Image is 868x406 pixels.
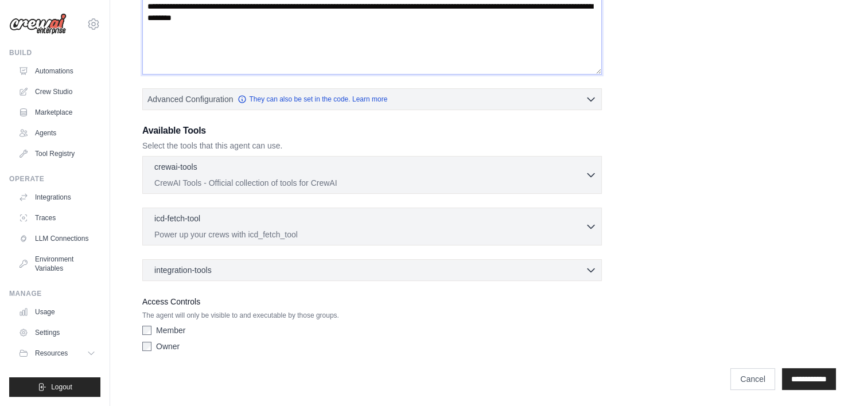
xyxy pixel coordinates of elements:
[142,311,602,320] p: The agent will only be visible to and executable by those groups.
[238,95,387,104] a: They can also be set in the code. Learn more
[142,140,602,151] p: Select the tools that this agent can use.
[147,161,597,189] button: crewai-tools CrewAI Tools - Official collection of tools for CrewAI
[14,344,100,362] button: Resources
[156,325,185,336] label: Member
[154,177,585,189] p: CrewAI Tools - Official collection of tools for CrewAI
[14,145,100,163] a: Tool Registry
[51,382,72,392] span: Logout
[9,48,100,57] div: Build
[14,83,100,101] a: Crew Studio
[9,174,100,184] div: Operate
[143,89,601,110] button: Advanced Configuration They can also be set in the code. Learn more
[35,349,68,358] span: Resources
[154,264,212,276] span: integration-tools
[14,62,100,80] a: Automations
[147,213,597,240] button: icd-fetch-tool Power up your crews with icd_fetch_tool
[14,103,100,122] a: Marketplace
[154,161,197,173] p: crewai-tools
[14,250,100,278] a: Environment Variables
[9,377,100,397] button: Logout
[147,264,597,276] button: integration-tools
[730,368,775,390] a: Cancel
[14,303,100,321] a: Usage
[14,229,100,248] a: LLM Connections
[14,124,100,142] a: Agents
[142,124,602,138] h3: Available Tools
[154,213,200,224] p: icd-fetch-tool
[156,341,180,352] label: Owner
[9,289,100,298] div: Manage
[14,323,100,342] a: Settings
[14,209,100,227] a: Traces
[154,229,585,240] p: Power up your crews with icd_fetch_tool
[14,188,100,206] a: Integrations
[9,13,67,35] img: Logo
[142,295,602,309] label: Access Controls
[147,93,233,105] span: Advanced Configuration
